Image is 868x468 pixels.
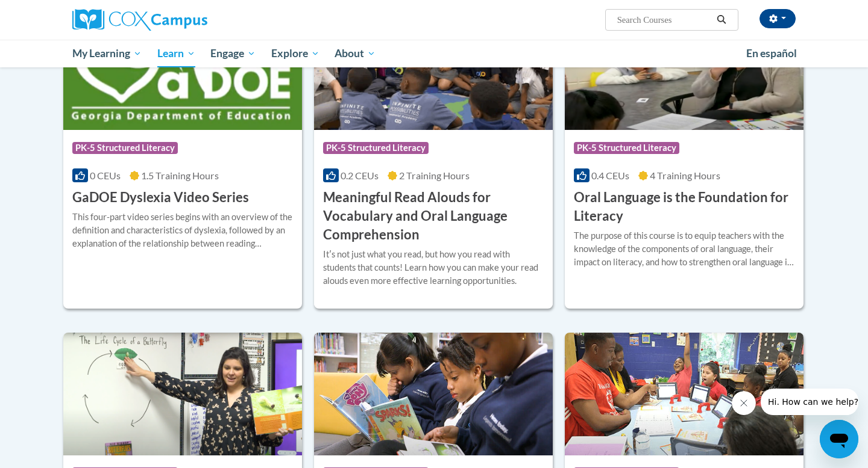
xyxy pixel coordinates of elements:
button: Search [712,13,731,27]
h3: Oral Language is the Foundation for Literacy [574,188,794,226]
span: About [335,46,376,61]
span: Engage [210,46,256,61]
div: The purpose of this course is to equip teachers with the knowledge of the components of oral lang... [574,229,794,269]
span: 0.2 CEUs [341,170,379,181]
div: This four-part video series begins with an overview of the definition and characteristics of dysl... [72,211,293,250]
img: Course Logo [565,333,804,455]
a: Learn [149,40,203,67]
span: My Learning [72,46,142,61]
iframe: Message from company [761,389,858,415]
h3: GaDOE Dyslexia Video Series [72,188,249,207]
a: Cox Campus [72,9,301,31]
h3: Meaningful Read Alouds for Vocabulary and Oral Language Comprehension [323,188,544,244]
img: Cox Campus [72,9,207,31]
span: Explore [271,46,319,61]
span: Learn [157,46,195,61]
img: Course Logo [314,333,553,455]
a: Course LogoPK-5 Structured Literacy0 CEUs1.5 Training Hours GaDOE Dyslexia Video SeriesThis four-... [63,7,302,309]
a: Engage [203,40,263,67]
button: Account Settings [759,9,796,28]
span: 0 CEUs [90,170,121,181]
a: About [327,40,384,67]
span: 1.5 Training Hours [141,170,219,181]
span: 4 Training Hours [650,170,720,181]
img: Course Logo [565,7,804,130]
span: 0.4 CEUs [591,170,629,181]
div: Itʹs not just what you read, but how you read with students that counts! Learn how you can make y... [323,248,544,288]
span: 2 Training Hours [399,170,470,181]
a: Course LogoPK-5 Structured Literacy0.2 CEUs2 Training Hours Meaningful Read Alouds for Vocabulary... [314,7,553,309]
span: PK-5 Structured Literacy [574,142,679,154]
span: En español [746,47,797,60]
div: Main menu [54,40,814,67]
a: Explore [263,40,327,67]
span: PK-5 Structured Literacy [323,142,429,154]
iframe: Button to launch messaging window [820,420,858,458]
img: Course Logo [314,7,553,130]
a: My Learning [64,40,149,67]
span: PK-5 Structured Literacy [72,142,178,154]
img: Course Logo [63,333,302,455]
a: En español [738,41,805,66]
a: Course LogoPK-5 Structured Literacy0.4 CEUs4 Training Hours Oral Language is the Foundation for L... [565,7,804,309]
iframe: Close message [732,391,756,415]
img: Course Logo [63,7,302,130]
input: Search Courses [616,13,712,27]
